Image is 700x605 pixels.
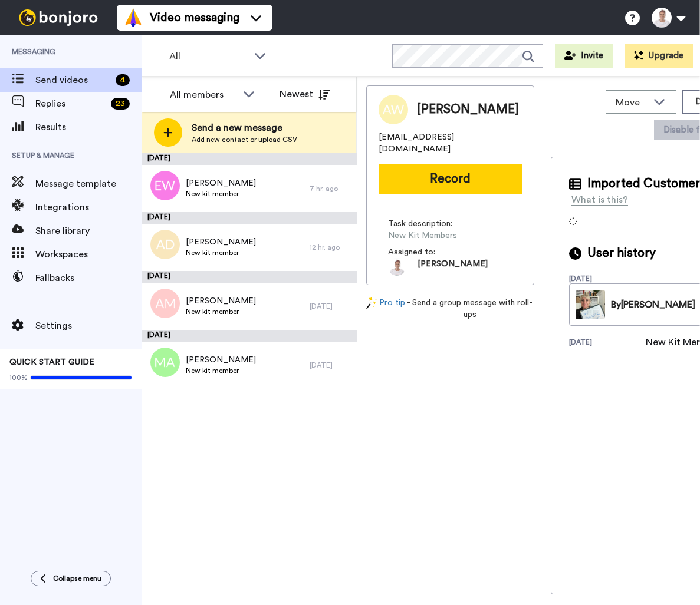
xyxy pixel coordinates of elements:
span: New kit member [186,307,256,316]
div: - Send a group message with roll-ups [366,297,534,320]
span: Message template [35,177,142,191]
span: Settings [35,319,142,333]
span: [PERSON_NAME] [417,101,519,118]
span: [PERSON_NAME] [186,295,256,307]
div: What is this? [571,193,628,207]
span: [PERSON_NAME] [418,258,488,276]
button: Record [379,164,522,194]
span: Share library [35,224,142,238]
span: Send videos [35,73,111,87]
img: ad.png [150,230,180,259]
a: Pro tip [366,297,405,320]
span: User history [587,244,656,262]
span: 100% [9,373,28,382]
button: Collapse menu [31,571,111,586]
button: Newest [271,82,339,106]
span: New kit member [186,248,256,257]
img: am.png [150,289,180,318]
img: bj-logo-header-white.svg [14,9,103,26]
div: 23 [111,98,130,110]
span: Assigned to: [388,246,471,258]
img: 9590a80b-1793-4cac-bf7b-e9e4dc2ecff7-thumb.jpg [576,290,605,319]
div: By [PERSON_NAME] [611,297,695,312]
span: Results [35,120,142,134]
span: Task description : [388,218,471,230]
img: ma.png [150,348,180,377]
img: magic-wand.svg [366,297,377,309]
div: [DATE] [142,153,357,165]
span: [EMAIL_ADDRESS][DOMAIN_NAME] [379,131,522,155]
div: [DATE] [142,271,357,283]
span: New kit member [186,366,256,375]
span: Add new contact or upload CSV [192,135,297,144]
div: [DATE] [569,274,646,283]
span: [PERSON_NAME] [186,354,256,366]
img: ew.png [150,171,180,200]
div: [DATE] [310,361,351,370]
span: New kit member [186,189,256,199]
span: New Kit Members [388,230,500,242]
span: Integrations [35,200,142,214]
button: Upgrade [625,44,693,68]
img: Image of ANNETTE WILKINSON [379,95,408,124]
div: [DATE] [142,330,357,342]
span: Replies [35,97,106,111]
span: Video messaging [150,9,239,26]
span: Fallbacks [35,271,142,285]
span: [PERSON_NAME] [186,236,256,248]
div: [DATE] [310,302,351,311]
span: Workspaces [35,247,142,262]
span: Send a new message [192,121,297,135]
div: All members [170,88,237,102]
div: 7 hr. ago [310,184,351,193]
div: 4 [116,74,130,86]
span: Collapse menu [53,574,101,583]
div: 12 hr. ago [310,243,351,252]
div: [DATE] [569,338,646,349]
div: [DATE] [142,212,357,224]
img: a4786d0f-e1fa-4571-b6b5-e90ebcaf0e89-1725441774.jpg [388,258,406,276]
span: All [169,49,248,64]
button: Invite [555,44,613,68]
span: [PERSON_NAME] [186,177,256,189]
span: Move [616,95,648,110]
span: QUICK START GUIDE [9,358,94,366]
img: vm-color.svg [124,8,143,27]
